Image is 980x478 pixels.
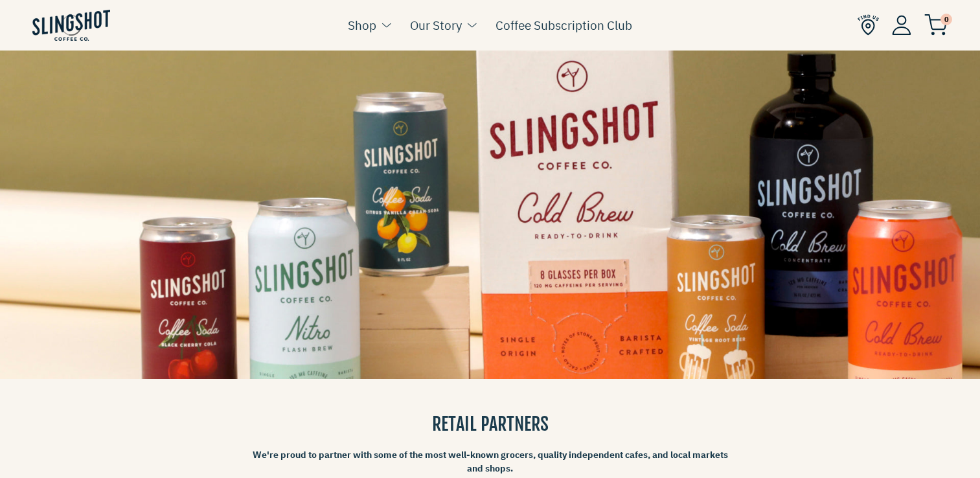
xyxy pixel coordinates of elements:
[496,16,632,35] a: Coffee Subscription Club
[410,16,462,35] a: Our Story
[251,411,730,437] h3: RETAIL PARTNERS
[253,449,728,474] strong: We're proud to partner with some of the most well-known grocers, quality independent cafes, and l...
[924,17,948,32] a: 0
[858,14,879,36] img: Find Us
[924,14,948,36] img: cart
[892,15,911,35] img: Account
[940,14,952,25] span: 0
[348,16,376,35] a: Shop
